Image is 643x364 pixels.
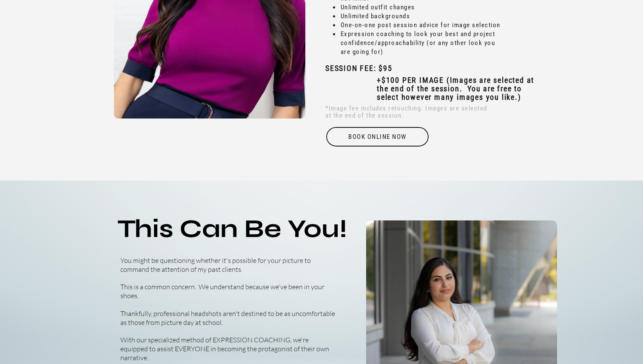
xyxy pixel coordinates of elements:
li: Unlimited outfit changes [340,3,506,12]
b: SESSION FEE: $95 [325,64,393,73]
h2: This Can Be You! [117,216,395,250]
h3: *Image fee includes retouching. Images are selected at the end of the session. [325,105,492,121]
li: Expression coaching to look your best and project confidence/approachability (or any other look y... [340,30,506,56]
li: Unlimited backgrounds [340,12,506,21]
a: CONTACT [507,11,542,20]
a: Book online Now [325,127,430,147]
li: One-on-one post session advice for image selection [340,21,506,30]
a: BLOG [545,11,566,20]
a: Outdoor Portrait (i.e. Senior, Family) [521,29,569,44]
b: +$100 PER IMAGE (Images are selected at the end of the session. You are free to select however ma... [377,76,534,102]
